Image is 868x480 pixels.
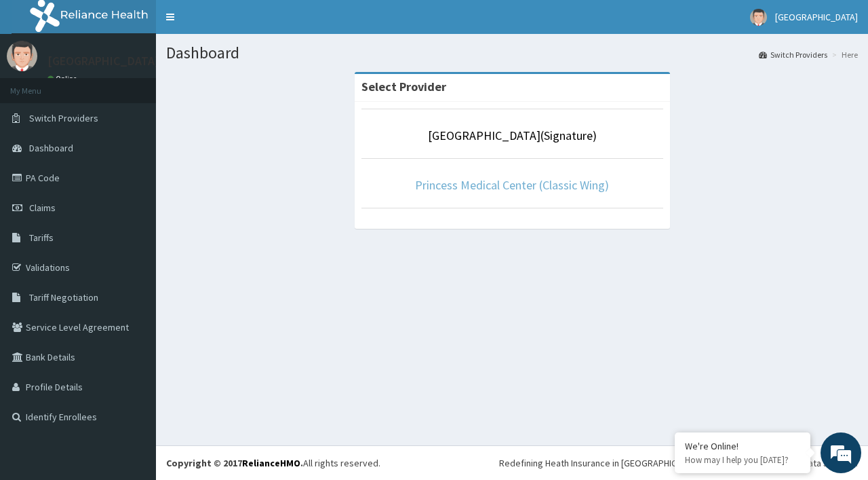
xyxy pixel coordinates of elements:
span: Claims [29,202,56,214]
div: Redefining Heath Insurance in [GEOGRAPHIC_DATA] using Telemedicine and Data Science! [499,456,858,470]
span: Tariff Negotiation [29,291,98,303]
strong: Copyright © 2017 . [166,457,303,469]
span: Tariffs [29,232,54,244]
p: How may I help you today? [685,454,800,466]
strong: Select Provider [361,79,446,94]
p: [GEOGRAPHIC_DATA] [47,55,159,67]
a: Princess Medical Center (Classic Wing) [415,177,609,193]
footer: All rights reserved. [156,445,868,480]
span: Dashboard [29,142,73,154]
span: Switch Providers [29,112,98,124]
div: We're Online! [685,440,800,452]
img: User Image [750,9,767,26]
a: [GEOGRAPHIC_DATA](Signature) [428,128,597,143]
img: User Image [7,41,37,71]
a: Online [47,74,80,84]
a: Switch Providers [759,49,827,60]
a: RelianceHMO [242,457,300,469]
span: [GEOGRAPHIC_DATA] [775,11,858,23]
li: Here [829,49,858,60]
h1: Dashboard [166,44,858,62]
